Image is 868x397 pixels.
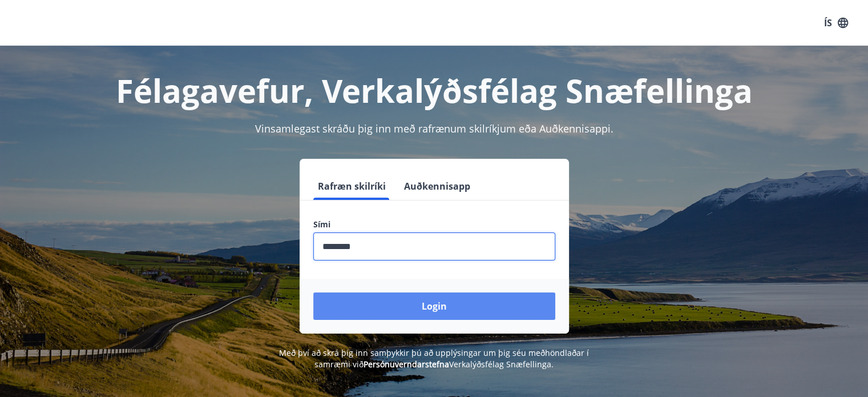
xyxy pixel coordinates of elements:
button: ÍS [818,13,854,33]
h1: Félagavefur, Verkalýðsfélag Snæfellinga [37,69,831,112]
span: Vinsamlegast skráðu þig inn með rafrænum skilríkjum eða Auðkennisappi. [255,122,613,135]
span: Með því að skrá þig inn samþykkir þú að upplýsingar um þig séu meðhöndlaðar í samræmi við Verkalý... [279,347,589,370]
button: Login [313,292,555,320]
label: Sími [313,219,555,230]
button: Rafræn skilríki [313,173,390,200]
a: Persónuverndarstefna [364,359,449,370]
button: Auðkennisapp [399,173,475,200]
